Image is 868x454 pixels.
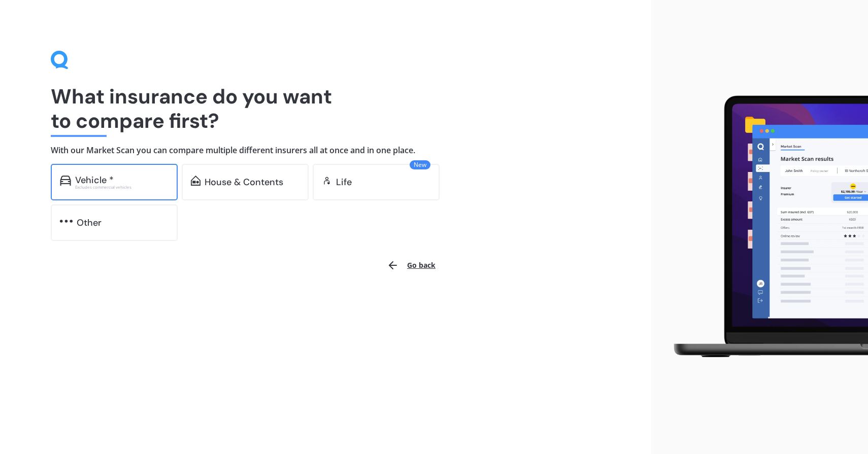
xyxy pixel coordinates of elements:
div: Other [77,218,102,228]
h1: What insurance do you want to compare first? [51,84,600,133]
img: car.f15378c7a67c060ca3f3.svg [60,176,71,186]
img: home-and-contents.b802091223b8502ef2dd.svg [191,176,201,186]
button: Go back [381,253,442,277]
img: life.f720d6a2d7cdcd3ad642.svg [322,176,332,186]
div: House & Contents [205,177,283,187]
h4: With our Market Scan you can compare multiple different insurers all at once and in one place. [51,145,600,156]
img: other.81dba5aafe580aa69f38.svg [60,216,73,226]
div: Vehicle * [75,175,114,185]
div: Excludes commercial vehicles [75,185,169,189]
span: New [410,160,430,169]
div: Life [336,177,352,187]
